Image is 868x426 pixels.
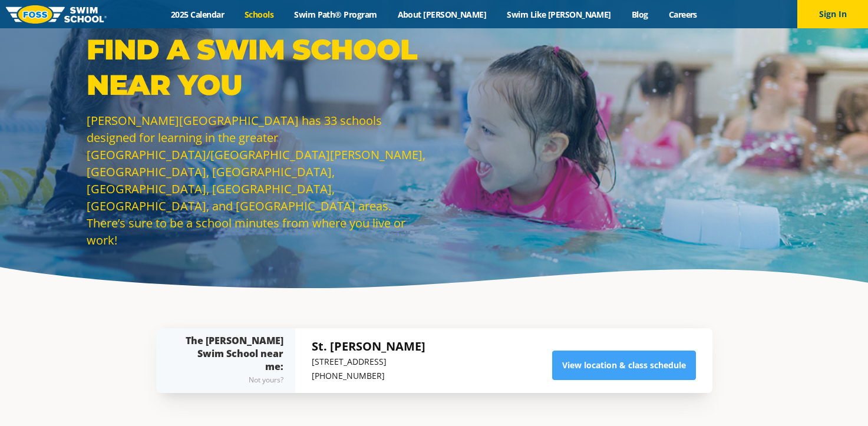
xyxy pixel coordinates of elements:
[180,373,283,387] div: Not yours?
[312,369,425,383] p: [PHONE_NUMBER]
[552,351,696,380] a: View location & class schedule
[621,9,658,20] a: Blog
[387,9,497,20] a: About [PERSON_NAME]
[312,355,425,369] p: [STREET_ADDRESS]
[87,32,428,103] p: Find a Swim School Near You
[235,9,284,20] a: Schools
[6,5,107,24] img: FOSS Swim School Logo
[497,9,622,20] a: Swim Like [PERSON_NAME]
[312,338,425,355] h5: St. [PERSON_NAME]
[284,9,387,20] a: Swim Path® Program
[87,112,428,249] p: [PERSON_NAME][GEOGRAPHIC_DATA] has 33 schools designed for learning in the greater [GEOGRAPHIC_DA...
[161,9,235,20] a: 2025 Calendar
[658,9,707,20] a: Careers
[180,334,283,387] div: The [PERSON_NAME] Swim School near me:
